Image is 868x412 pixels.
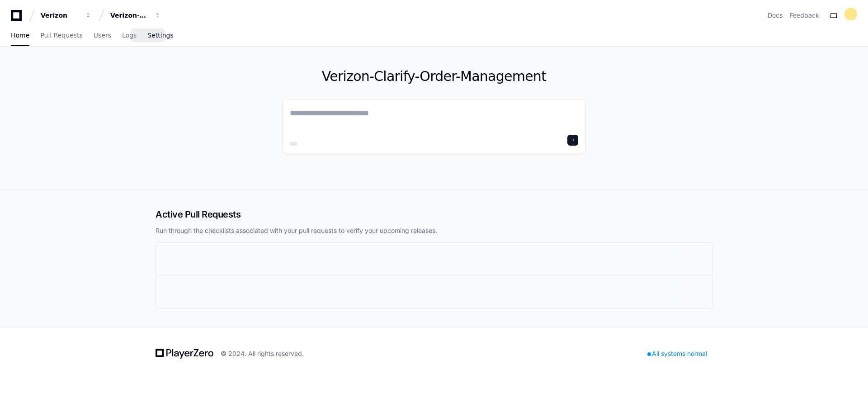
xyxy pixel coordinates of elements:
[282,68,586,85] h1: Verizon-Clarify-Order-Management
[122,33,137,38] span: Logs
[37,7,95,24] button: Verizon
[94,33,111,38] span: Users
[768,11,783,20] a: Docs
[221,349,304,358] div: © 2024. All rights reserved.
[11,25,29,46] a: Home
[107,7,165,24] button: Verizon-Clarify-Order-Management
[110,11,149,20] div: Verizon-Clarify-Order-Management
[156,208,712,221] h2: Active Pull Requests
[147,25,173,46] a: Settings
[156,226,712,235] p: Run through the checklists associated with your pull requests to verify your upcoming releases.
[40,25,82,46] a: Pull Requests
[642,347,712,360] div: All systems normal
[94,25,111,46] a: Users
[11,33,29,38] span: Home
[790,11,819,20] button: Feedback
[41,11,80,20] div: Verizon
[147,33,173,38] span: Settings
[40,33,82,38] span: Pull Requests
[122,25,137,46] a: Logs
